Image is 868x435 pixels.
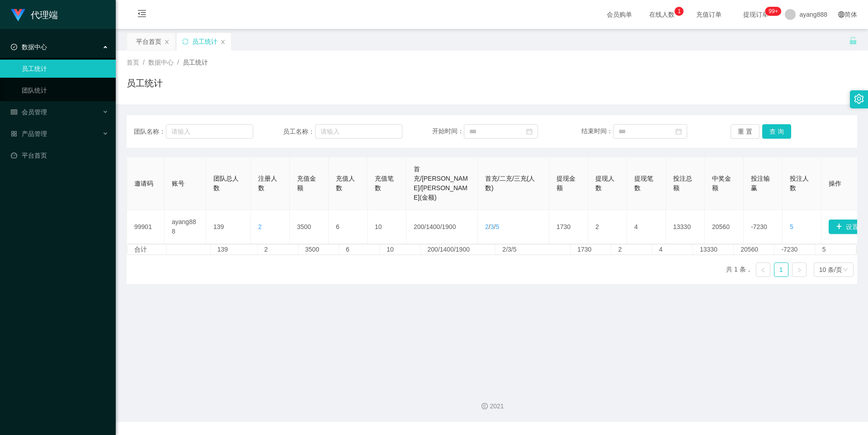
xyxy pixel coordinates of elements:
i: 图标: unlock [849,37,857,45]
span: 2 [258,223,262,230]
span: 员工统计 [183,59,208,66]
td: 13330 [693,245,734,254]
span: 充值人数 [336,175,355,192]
i: 图标: check-circle-o [11,44,17,50]
i: 图标: appstore-o [11,131,17,137]
span: 充值金额 [297,175,316,192]
span: 充值笔数 [375,175,394,192]
sup: 1 [675,7,684,16]
span: 首页 [127,59,139,66]
div: 2021 [123,402,861,411]
img: logo.9652507e.png [11,9,25,22]
td: 3500 [298,245,339,254]
span: 首充/二充/三充(人数) [485,175,535,192]
i: 图标: calendar [675,128,682,135]
a: 图标: dashboard平台首页 [11,146,108,164]
span: 投注输赢 [751,175,770,192]
span: 数据中心 [11,43,47,51]
span: 邀请码 [134,180,153,187]
span: 提现人数 [595,175,614,192]
td: 139 [211,245,258,254]
div: 10 条/页 [819,263,842,276]
td: 10 [380,245,420,254]
td: 6 [329,210,368,244]
td: 5 [816,245,856,254]
td: 20560 [705,210,744,244]
td: 6 [339,245,380,254]
span: 5 [495,223,499,230]
i: 图标: close [220,39,226,45]
a: 员工统计 [22,60,108,78]
span: 在线人数 [645,11,679,18]
a: 1 [774,263,788,276]
h1: 代理端 [31,0,58,29]
i: 图标: sync [182,38,189,45]
td: 2 [611,245,652,254]
td: 4 [627,210,666,244]
span: 团队名称： [134,127,166,136]
i: 图标: menu-fold [127,0,157,29]
li: 共 1 条， [726,262,752,277]
span: 5 [790,223,793,230]
span: 团队总人数 [213,175,239,192]
td: 10 [368,210,406,244]
i: 图标: calendar [526,128,533,135]
div: 平台首页 [136,33,161,50]
td: 200/1400/1900 [421,245,496,254]
span: / [143,59,145,66]
td: 13330 [666,210,705,244]
span: 产品管理 [11,130,47,137]
span: 2 [485,223,489,230]
i: 图标: left [760,267,766,273]
td: 合计 [127,245,167,254]
span: 提现金额 [557,175,576,192]
span: 注册人数 [258,175,277,192]
td: 4 [652,245,693,254]
a: 代理端 [11,11,58,18]
span: / [177,59,179,66]
td: 99901 [127,210,165,244]
i: 图标: global [838,11,844,18]
td: 1730 [549,210,588,244]
span: 提现笔数 [634,175,653,192]
span: 首充/[PERSON_NAME]/[PERSON_NAME](金额) [414,165,468,201]
span: 投注人数 [790,175,809,192]
span: 200 [414,223,424,230]
td: 2 [258,245,298,254]
span: 数据中心 [148,59,174,66]
h1: 员工统计 [127,76,163,90]
span: 1900 [442,223,456,230]
sup: 1111 [765,7,781,16]
i: 图标: copyright [481,403,488,409]
span: 投注总额 [673,175,692,192]
div: 员工统计 [192,33,217,50]
button: 查 询 [762,124,791,139]
td: -7230 [774,245,815,254]
p: 1 [678,7,681,16]
td: 1730 [571,245,611,254]
td: 3500 [290,210,329,244]
a: 团队统计 [22,81,108,99]
span: 结束时间： [581,127,613,135]
span: 中奖金额 [712,175,731,192]
td: 139 [206,210,251,244]
span: 3 [491,223,494,230]
input: 请输入 [315,124,402,139]
input: 请输入 [166,124,253,139]
span: 会员管理 [11,108,47,116]
span: 开始时间： [432,127,464,135]
i: 图标: down [843,267,848,273]
button: 重 置 [731,124,759,139]
span: 员工名称： [283,127,315,136]
td: / / [406,210,478,244]
i: 图标: table [11,109,17,115]
li: 1 [774,262,788,277]
span: 充值订单 [692,11,726,18]
td: 2/3/5 [495,245,571,254]
td: / / [478,210,549,244]
span: 账号 [172,180,184,187]
i: 图标: setting [854,94,864,104]
td: -7230 [744,210,783,244]
i: 图标: close [164,39,170,45]
span: 操作 [829,180,841,187]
